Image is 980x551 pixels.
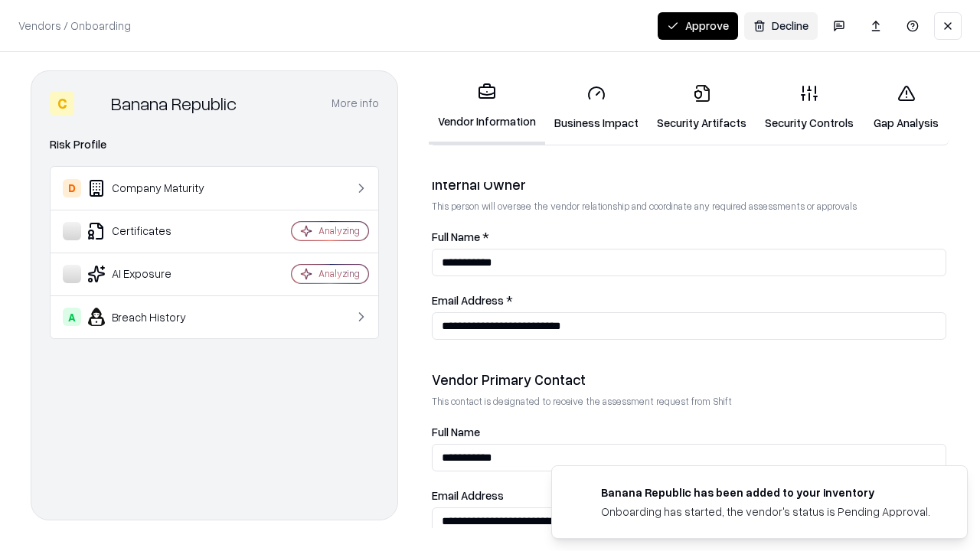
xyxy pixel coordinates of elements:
[50,135,379,154] div: Risk Profile
[63,179,246,197] div: Company Maturity
[111,91,237,116] div: Banana Republic
[648,72,756,143] a: Security Artifacts
[318,224,360,237] div: Analyzing
[432,295,946,306] label: Email Address *
[63,222,246,240] div: Certificates
[432,175,946,194] div: Internal Owner
[63,308,246,326] div: Breach History
[601,484,930,500] div: Banana Republic has been added to your inventory
[18,18,131,34] p: Vendors / Onboarding
[80,91,105,116] img: Banana Republic
[432,200,946,213] p: This person will oversee the vendor relationship and coordinate any required assessments or appro...
[429,70,545,145] a: Vendor Information
[545,72,648,143] a: Business Impact
[756,72,863,143] a: Security Controls
[432,426,946,438] label: Full Name
[432,370,946,389] div: Vendor Primary Contact
[63,179,81,197] div: D
[432,231,946,243] label: Full Name *
[570,484,589,503] img: bananarepublic.com
[318,267,360,280] div: Analyzing
[63,265,246,283] div: AI Exposure
[863,72,949,143] a: Gap Analysis
[744,12,818,40] button: Decline
[432,395,946,408] p: This contact is designated to receive the assessment request from Shift
[332,90,379,117] button: More info
[63,308,81,326] div: A
[601,504,930,520] div: Onboarding has started, the vendor's status is Pending Approval.
[432,490,946,501] label: Email Address
[50,91,74,116] div: C
[658,12,738,40] button: Approve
